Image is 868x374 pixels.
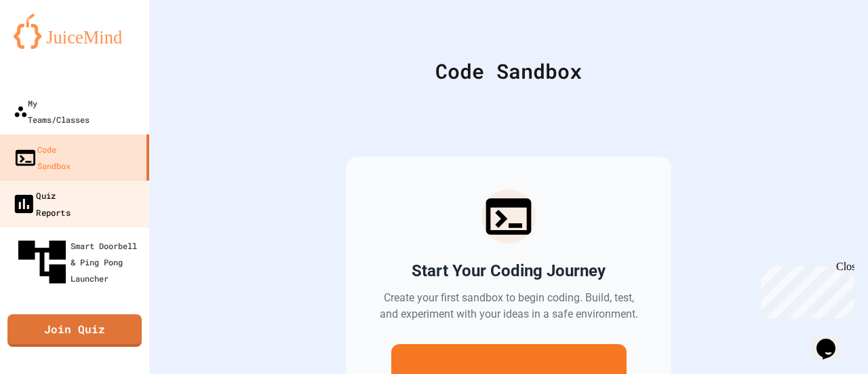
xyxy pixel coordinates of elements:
[12,187,71,220] div: Quiz Reports
[183,56,834,86] div: Code Sandbox
[5,5,94,86] div: Chat with us now!Close
[811,320,854,360] iframe: chat widget
[14,233,144,291] div: Smart Doorbell & Ping Pong Launcher
[14,141,71,174] div: Code Sandbox
[14,14,136,49] img: logo-orange.svg
[7,314,142,347] a: Join Quiz
[412,260,606,282] h2: Start Your Coding Journey
[14,95,90,128] div: My Teams/Classes
[755,261,854,318] iframe: chat widget
[378,290,639,322] p: Create your first sandbox to begin coding. Build, test, and experiment with your ideas in a safe ...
